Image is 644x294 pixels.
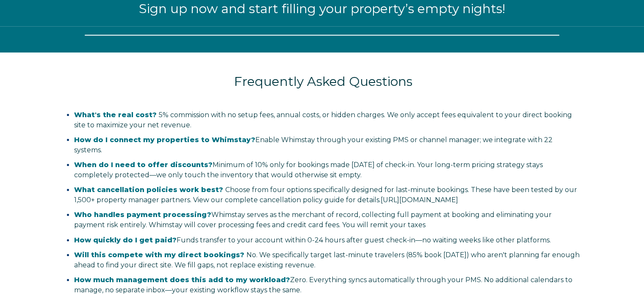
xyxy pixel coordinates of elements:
strong: How much management does this add to my workload? [74,276,290,284]
span: What cancellation policies work best? [74,186,223,194]
span: What's the real cost? [74,111,157,119]
strong: Who handles payment processing? [74,211,211,219]
span: Minimum of 10% [213,161,268,169]
strong: How quickly do I get paid? [74,236,177,244]
a: Vínculo https://salespage.whimstay.com/cancellation-policy-options [381,196,458,204]
strong: When do I need to offer discounts? [74,161,213,169]
span: Sign up now and start filling your property’s empty nights! [139,1,505,16]
span: Frequently Asked Questions [234,74,412,89]
span: Whimstay serves as the merchant of record, collecting full payment at booking and eliminating you... [74,211,552,229]
span: 5% commission with no setup fees, annual costs, or hidden charges. We only accept fees equivalent... [74,111,572,129]
span: only for bookings made [DATE] of check-in. Your long-term pricing strategy stays completely prote... [74,161,543,179]
span: Will this compete with my direct bookings? [74,251,244,259]
span: Zero. Everything syncs automatically through your PMS. No additional calendars to manage, no sepa... [74,276,572,294]
span: Funds transfer to your account within 0-24 hours after guest check-in—no waiting weeks like other... [74,236,551,244]
span: No. We specifically target last-minute travelers (85% book [DATE]) who aren't planning far enough... [74,251,580,269]
span: Choose from four options specifically designed for last-minute bookings. These have been tested b... [74,186,577,204]
strong: How do I connect my properties to Whimstay? [74,136,255,144]
span: Enable Whimstay through your existing PMS or channel manager; we integrate with 22 systems. [74,136,553,154]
